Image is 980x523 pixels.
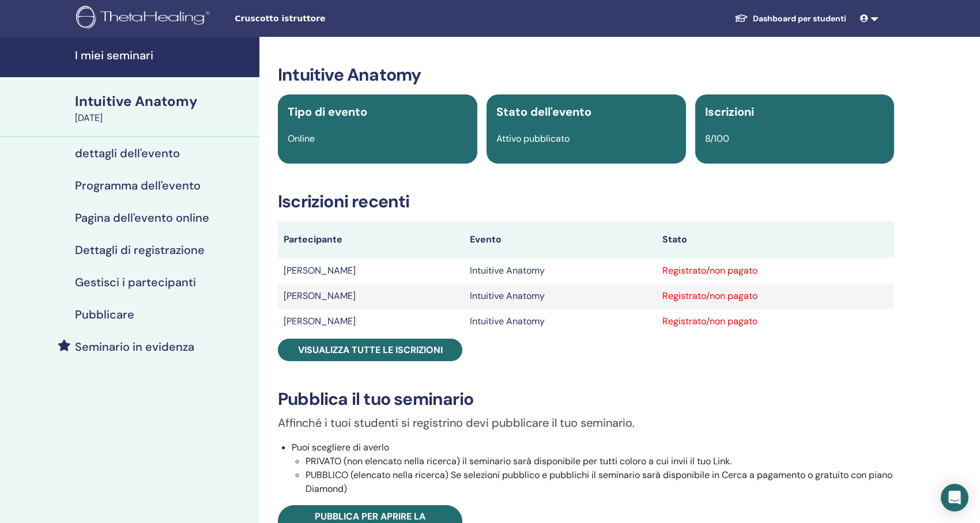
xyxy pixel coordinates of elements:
[76,6,214,32] img: logo.png
[278,258,464,283] td: [PERSON_NAME]
[464,258,657,283] td: Intuitive Anatomy
[734,13,748,23] img: graduation-cap-white.svg
[278,221,464,258] th: Partecipante
[75,92,252,111] div: Intuitive Anatomy
[75,179,201,192] h4: Programma dell'evento
[298,344,443,356] span: Visualizza tutte le iscrizioni
[705,132,729,145] span: 8/100
[306,454,894,468] li: PRIVATO (non elencato nella ricerca) il seminario sarà disponibile per tutti coloro a cui invii i...
[75,111,252,125] div: [DATE]
[278,65,894,85] h3: Intuitive Anatomy
[278,339,462,361] a: Visualizza tutte le iscrizioni
[705,104,754,119] span: Iscrizioni
[941,484,968,511] div: Open Intercom Messenger
[278,389,894,410] h3: Pubblica il tuo seminario
[68,92,259,125] a: Intuitive Anatomy[DATE]
[75,243,205,257] h4: Dettagli di registrazione
[657,221,894,258] th: Stato
[496,104,591,119] span: Stato dell'evento
[278,414,894,431] p: Affinché i tuoi studenti si registrino devi pubblicare il tuo seminario.
[464,221,657,258] th: Evento
[75,211,209,225] h4: Pagina dell'evento online
[464,283,657,309] td: Intuitive Anatomy
[75,146,180,160] h4: dettagli dell'evento
[235,13,408,25] span: Cruscotto istruttore
[288,104,367,119] span: Tipo di evento
[75,275,196,289] h4: Gestisci i partecipanti
[75,48,252,62] h4: I miei seminari
[662,264,888,278] div: Registrato/non pagato
[278,191,894,212] h3: Iscrizioni recenti
[662,289,888,303] div: Registrato/non pagato
[292,441,894,496] li: Puoi scegliere di averlo
[288,132,315,145] span: Online
[496,132,570,145] span: Attivo pubblicato
[75,308,134,321] h4: Pubblicare
[662,314,888,328] div: Registrato/non pagato
[278,309,464,334] td: [PERSON_NAME]
[725,8,855,29] a: Dashboard per studenti
[464,309,657,334] td: Intuitive Anatomy
[75,340,194,354] h4: Seminario in evidenza
[306,468,894,496] li: PUBBLICO (elencato nella ricerca) Se selezioni pubblico e pubblichi il seminario sarà disponibile...
[278,283,464,309] td: [PERSON_NAME]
